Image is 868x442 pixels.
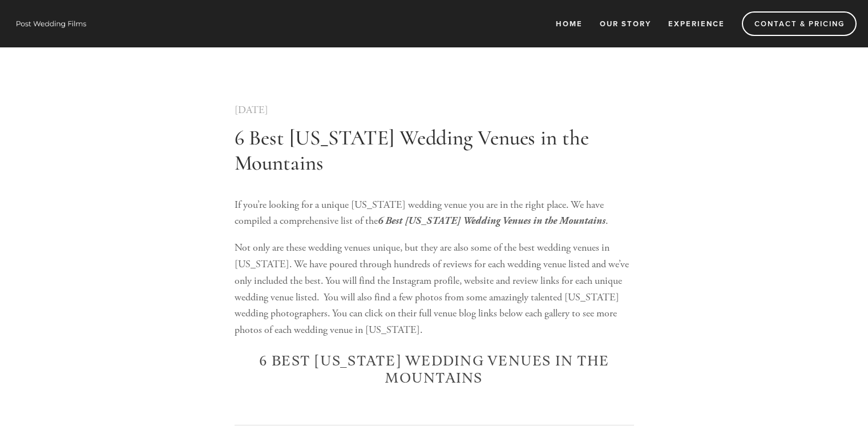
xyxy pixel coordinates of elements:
p: If you’re looking for a unique [US_STATE] wedding venue you are in the right place. We have compi... [235,197,634,230]
a: Our Story [592,14,659,33]
p: Not only are these wedding venues unique, but they are also some of the best wedding venues in [U... [235,240,634,339]
a: Home [548,14,590,33]
img: Wisconsin Wedding Videographer [11,15,91,32]
em: 6 Best [US_STATE] Wedding Venues in the Mountains [378,215,605,227]
a: [DATE] [235,103,268,116]
a: 6 Best [US_STATE] Wedding Venues in the Mountains [235,125,589,176]
a: Experience [661,14,732,33]
h2: 6 Best [US_STATE] Wedding Venues in the Mountains [235,353,634,387]
a: Contact & Pricing [742,11,857,36]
